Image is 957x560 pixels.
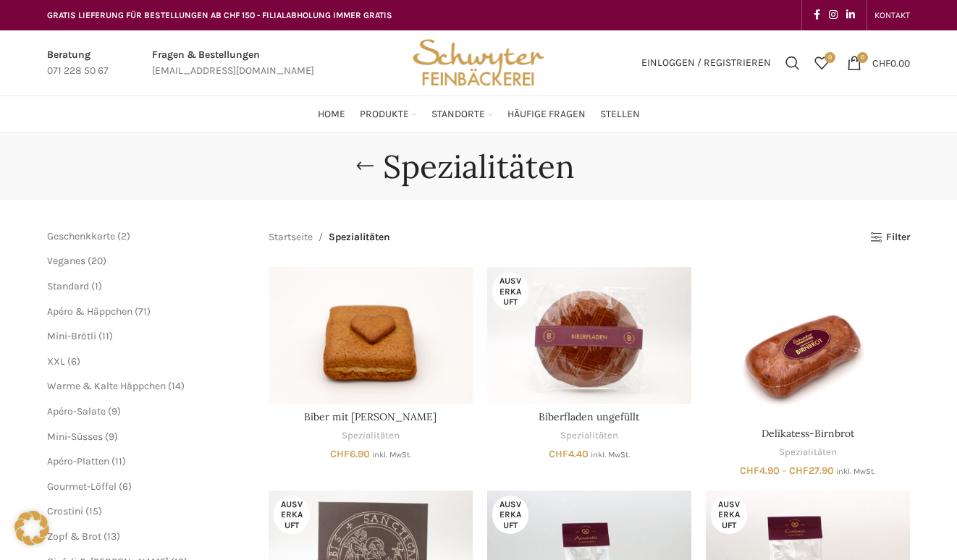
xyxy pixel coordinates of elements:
[47,305,132,318] a: Apéro & Häppchen
[507,100,586,129] a: Häufige Fragen
[825,5,842,25] a: Instagram social link
[318,100,345,129] a: Home
[807,48,836,77] a: 0
[487,267,691,403] a: Biberfladen ungefüllt
[789,464,809,477] span: CHF
[857,52,868,63] span: 0
[408,30,549,96] img: Bäckerei Schwyter
[431,108,485,122] span: Standorte
[89,505,98,517] span: 15
[779,446,837,459] a: Spezialitäten
[122,480,128,493] span: 6
[47,47,109,80] a: Infobox link
[641,58,771,68] span: Einloggen / Registrieren
[47,405,106,417] a: Apéro-Salate
[47,380,166,392] a: Warme & Kalte Häppchen
[360,100,417,129] a: Produkte
[600,100,640,129] a: Stellen
[91,255,103,267] span: 20
[711,496,747,534] span: Ausverkauft
[330,448,370,460] bdi: 6.90
[782,464,787,477] span: –
[762,427,854,440] a: Delikatess-Birnbrot
[304,410,437,423] a: Biber mit [PERSON_NAME]
[342,429,400,443] a: Spezialitäten
[269,229,390,245] nav: Breadcrumb
[330,448,350,460] span: CHF
[47,455,109,467] a: Apéro-Platten
[115,455,122,467] span: 11
[874,1,910,30] a: KONTAKT
[634,48,778,77] a: Einloggen / Registrieren
[329,229,390,245] span: Spezialitäten
[138,305,147,318] span: 71
[172,380,181,392] span: 14
[71,355,77,368] span: 6
[360,108,409,122] span: Produkte
[408,56,549,68] a: Site logo
[372,450,411,459] small: inkl. MwSt.
[47,280,89,292] a: Standard
[383,148,575,186] h1: Spezialitäten
[867,1,917,30] div: Secondary navigation
[269,229,313,245] a: Startseite
[121,230,127,242] span: 2
[872,56,890,69] span: CHF
[111,405,117,417] span: 9
[318,108,345,122] span: Home
[825,52,835,63] span: 0
[47,355,65,368] a: XXL
[842,5,859,25] a: Linkedin social link
[95,280,98,292] span: 1
[740,464,780,477] bdi: 4.90
[47,430,103,443] a: Mini-Süsses
[102,330,109,342] span: 11
[807,48,836,77] div: Meine Wunschliste
[47,230,115,242] a: Geschenkkarte
[840,48,917,77] a: 0 CHF0.00
[507,108,586,122] span: Häufige Fragen
[549,448,568,460] span: CHF
[431,100,493,129] a: Standorte
[47,255,85,267] a: Veganes
[836,467,875,476] small: inkl. MwSt.
[874,10,910,20] span: KONTAKT
[809,5,825,25] a: Facebook social link
[109,430,114,443] span: 9
[549,448,589,460] bdi: 4.40
[47,480,117,493] a: Gourmet-Löffel
[706,267,910,420] a: Delikatess-Birnbrot
[560,429,618,443] a: Spezialitäten
[47,10,392,20] span: GRATIS LIEFERUNG FÜR BESTELLUNGEN AB CHF 150 - FILIALABHOLUNG IMMER GRATIS
[107,530,117,543] span: 13
[591,450,630,459] small: inkl. MwSt.
[152,47,314,80] a: Infobox link
[47,530,101,543] a: Zopf & Brot
[269,267,473,403] a: Biber mit Stempel
[40,100,917,129] div: Main navigation
[789,464,834,477] bdi: 27.90
[47,505,83,517] a: Crostini
[274,496,310,534] span: Ausverkauft
[872,56,910,69] bdi: 0.00
[347,152,383,181] a: Go back
[778,48,807,77] a: Suchen
[47,330,96,342] a: Mini-Brötli
[740,464,759,477] span: CHF
[492,496,528,534] span: Ausverkauft
[600,108,640,122] span: Stellen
